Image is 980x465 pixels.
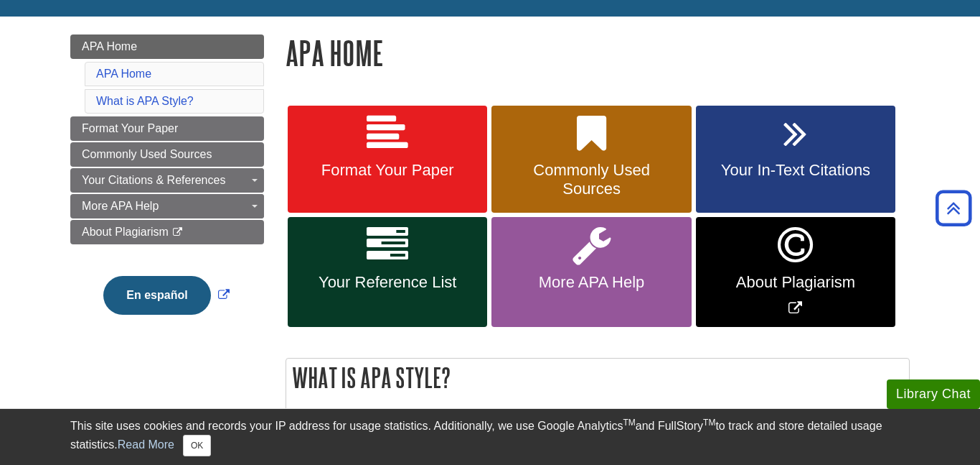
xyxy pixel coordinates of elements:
[96,95,194,107] a: What is APA Style?
[887,379,980,409] button: Library Chat
[70,116,264,141] a: Format Your Paper
[171,228,184,237] i: This link opens in a new window
[502,273,680,292] span: More APA Help
[491,217,691,327] a: More APA Help
[70,418,910,456] div: This site uses cookies and records your IP address for usage statistics. Additionally, we use Goo...
[491,106,691,213] a: Commonly Used Sources
[623,418,635,428] sup: TM
[103,276,210,315] button: En español
[696,217,895,327] a: Link opens in new window
[502,161,680,198] span: Commonly Used Sources
[70,168,264,193] a: Your Citations & References
[96,68,151,80] a: APA Home
[82,226,169,238] span: About Plagiarism
[82,122,178,134] span: Format Your Paper
[930,198,976,218] a: Back to Top
[286,359,909,397] h2: What is APA Style?
[183,435,211,456] button: Close
[70,220,264,244] a: About Plagiarism
[707,161,885,180] span: Your In-Text Citations
[703,418,715,428] sup: TM
[82,174,225,186] span: Your Citations & References
[707,273,885,292] span: About Plagiarism
[118,438,174,451] a: Read More
[696,106,895,213] a: Your In-Text Citations
[288,106,487,213] a: Format Your Paper
[70,194,264,218] a: More APA Help
[286,34,910,71] h1: APA Home
[70,34,264,59] a: APA Home
[298,161,476,180] span: Format Your Paper
[82,40,137,52] span: APA Home
[298,273,476,292] span: Your Reference List
[100,289,232,301] a: Link opens in new window
[70,34,264,339] div: Guide Page Menu
[82,148,212,160] span: Commonly Used Sources
[288,217,487,327] a: Your Reference List
[70,142,264,167] a: Commonly Used Sources
[82,200,159,212] span: More APA Help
